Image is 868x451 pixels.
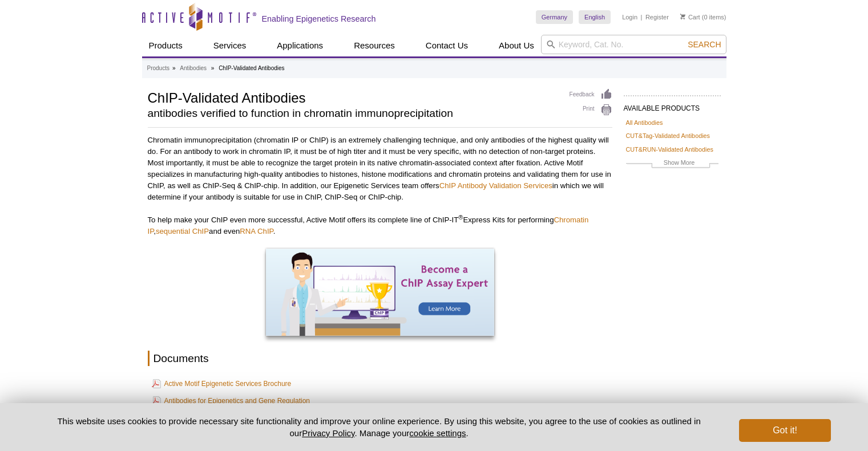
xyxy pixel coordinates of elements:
[419,35,475,56] a: Contact Us
[579,10,611,24] a: English
[645,13,669,21] a: Register
[622,13,637,21] a: Login
[219,65,284,71] li: ChIP-Validated Antibodies
[172,65,176,71] li: »
[570,88,612,101] a: Feedback
[207,35,253,56] a: Services
[626,131,710,141] a: CUT&Tag-Validated Antibodies
[626,117,663,128] a: All Antibodies
[492,35,541,56] a: About Us
[262,14,376,24] h2: Enabling Epigenetics Research
[680,13,700,21] a: Cart
[156,227,209,235] a: sequential ChIP
[624,95,721,116] h2: AVAILABLE PRODUCTS
[152,377,292,391] a: Active Motif Epigenetic Services Brochure
[148,108,558,119] h2: antibodies verified to function in chromatin immunoprecipitation
[266,249,494,336] img: Become a ChIP Assay Expert
[38,415,721,439] p: This website uses cookies to provide necessary site functionality and improve your online experie...
[680,14,685,19] img: Your Cart
[458,214,463,221] sup: ®
[240,227,273,235] a: RNA ChIP
[152,394,310,408] a: Antibodies for Epigenetics and Gene Regulation
[347,35,402,56] a: Resources
[270,35,330,56] a: Applications
[142,35,189,56] a: Products
[148,135,612,203] p: Chromatin immunoprecipitation (chromatin IP or ChIP) is an extremely challenging technique, and o...
[739,419,830,442] button: Got it!
[180,63,207,74] a: Antibodies
[148,351,612,366] h2: Documents
[684,39,724,50] button: Search
[211,65,215,71] li: »
[626,157,718,170] a: Show More
[302,428,354,438] a: Privacy Policy
[641,10,643,24] li: |
[541,35,726,54] input: Keyword, Cat. No.
[570,104,612,116] a: Print
[409,428,466,438] button: cookie settings
[626,144,713,155] a: CUT&RUN-Validated Antibodies
[680,10,726,24] li: (0 items)
[148,214,612,237] p: To help make your ChIP even more successful, Active Motif offers its complete line of ChIP-IT Exp...
[148,88,558,105] h1: ChIP-Validated Antibodies
[147,63,169,74] a: Products
[688,40,721,49] span: Search
[536,10,573,24] a: Germany
[439,181,552,190] a: ChIP Antibody Validation Services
